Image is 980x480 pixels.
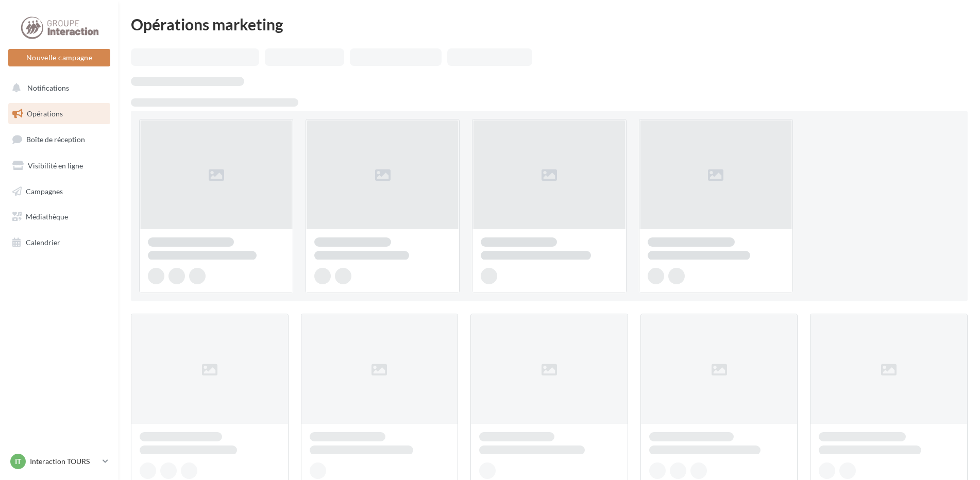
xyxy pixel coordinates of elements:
[6,155,112,177] a: Visibilité en ligne
[27,109,63,118] span: Opérations
[8,49,110,66] button: Nouvelle campagne
[30,456,98,467] p: Interaction TOURS
[8,452,110,471] a: IT Interaction TOURS
[6,103,112,125] a: Opérations
[26,186,63,195] span: Campagnes
[6,232,112,253] a: Calendrier
[26,135,85,144] span: Boîte de réception
[26,212,68,221] span: Médiathèque
[131,16,968,32] div: Opérations marketing
[6,77,108,99] button: Notifications
[6,128,112,150] a: Boîte de réception
[6,181,112,202] a: Campagnes
[15,456,21,467] span: IT
[6,206,112,228] a: Médiathèque
[28,161,83,170] span: Visibilité en ligne
[26,238,60,247] span: Calendrier
[27,83,69,92] span: Notifications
